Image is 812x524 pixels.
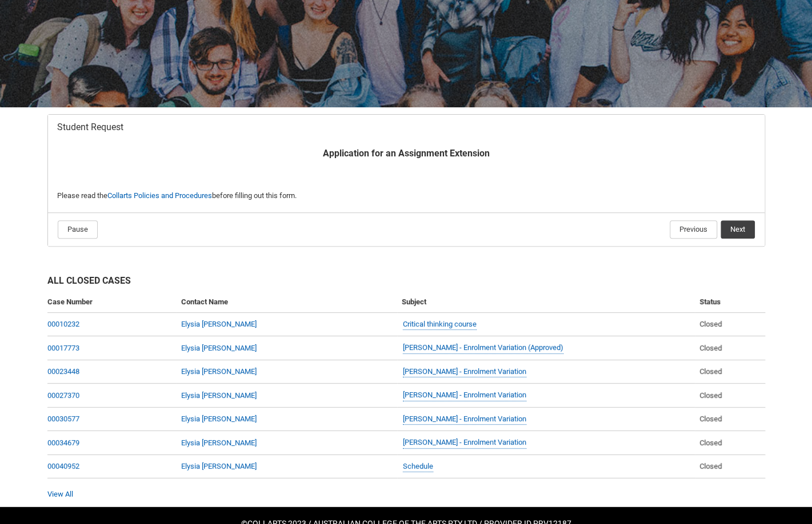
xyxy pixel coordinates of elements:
[699,462,722,470] span: Closed
[403,342,563,354] a: [PERSON_NAME] - Enrolment Variation (Approved)
[47,114,765,247] article: Redu_Student_Request flow
[107,191,212,200] a: Collarts Policies and Procedures
[721,220,755,239] button: Next
[403,319,477,330] a: Critical thinking course
[403,413,526,425] a: [PERSON_NAME] - Enrolment Variation
[403,437,526,449] a: [PERSON_NAME] - Enrolment Variation
[57,122,123,133] span: Student Request
[699,367,722,376] span: Closed
[670,220,717,239] button: Previous
[47,490,73,498] a: View All Cases
[397,292,695,313] th: Subject
[177,292,397,313] th: Contact Name
[699,320,722,328] span: Closed
[47,462,79,470] a: 00040952
[699,344,722,352] span: Closed
[47,391,79,400] a: 00027370
[47,414,79,423] a: 00030577
[403,366,526,378] a: [PERSON_NAME] - Enrolment Variation
[181,414,257,423] a: Elysia [PERSON_NAME]
[181,462,257,470] a: Elysia [PERSON_NAME]
[403,389,526,401] a: [PERSON_NAME] - Enrolment Variation
[181,344,257,352] a: Elysia [PERSON_NAME]
[57,190,755,201] p: Please read the before filling out this form.
[181,320,257,328] a: Elysia [PERSON_NAME]
[699,391,722,400] span: Closed
[403,461,433,473] a: Schedule
[181,391,257,400] a: Elysia [PERSON_NAME]
[47,344,79,352] a: 00017773
[181,367,257,376] a: Elysia [PERSON_NAME]
[699,438,722,447] span: Closed
[47,367,79,376] a: 00023448
[58,220,98,239] button: Pause
[47,274,765,292] h2: All Closed Cases
[699,414,722,423] span: Closed
[695,292,765,313] th: Status
[47,438,79,447] a: 00034679
[181,438,257,447] a: Elysia [PERSON_NAME]
[47,292,177,313] th: Case Number
[47,320,79,328] a: 00010232
[323,148,490,159] b: Application for an Assignment Extension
